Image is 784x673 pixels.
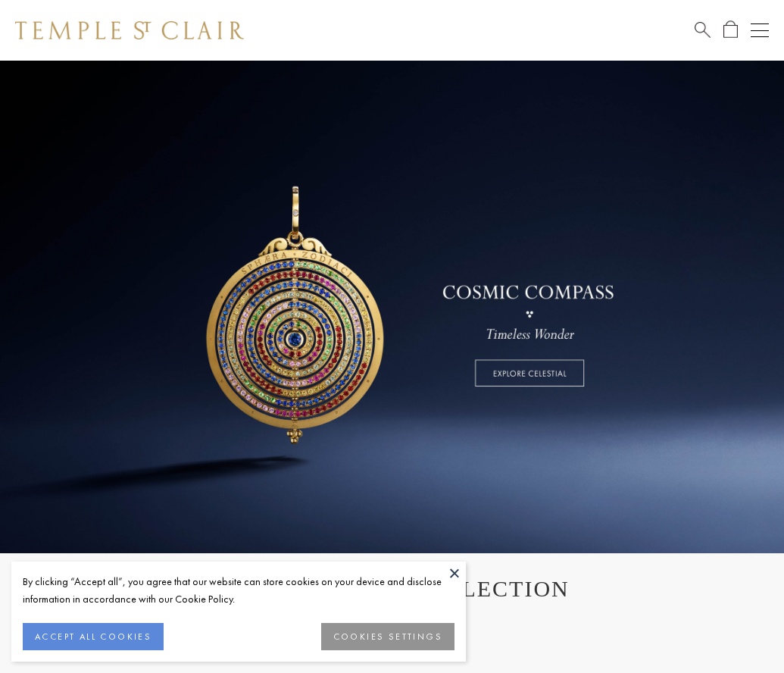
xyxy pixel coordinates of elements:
[723,20,738,39] a: Open Shopping Bag
[23,623,164,650] button: ACCEPT ALL COOKIES
[321,623,454,650] button: COOKIES SETTINGS
[23,573,454,608] div: By clicking “Accept all”, you agree that our website can store cookies on your device and disclos...
[695,20,711,39] a: Search
[15,21,244,39] img: Temple St. Clair
[751,21,769,39] button: Open navigation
